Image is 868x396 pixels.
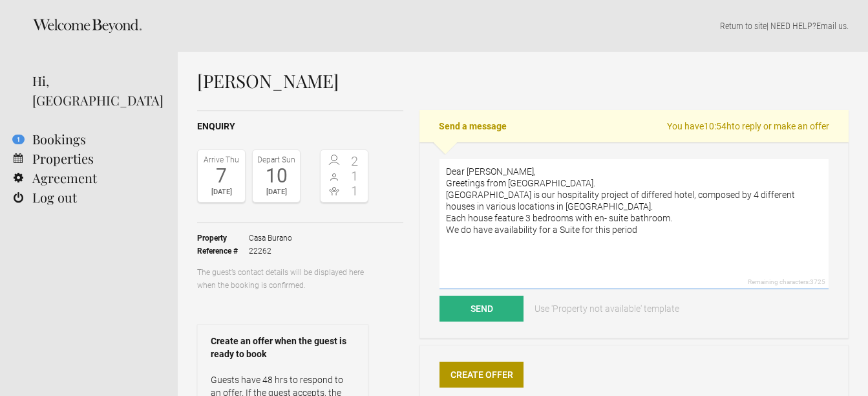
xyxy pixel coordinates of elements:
[525,296,688,322] a: Use 'Property not available' template
[201,166,242,186] div: 7
[256,166,297,186] div: 10
[439,362,524,388] a: Create Offer
[197,245,249,258] strong: Reference #
[197,266,368,292] p: The guest’s contact details will be displayed here when the booking is confirmed.
[344,170,365,182] span: 1
[249,232,292,245] span: Casa Burano
[32,71,158,110] div: Hi, [GEOGRAPHIC_DATA]
[256,153,297,166] div: Depart Sun
[197,19,849,32] p: | NEED HELP? .
[12,135,25,144] flynt-notification-badge: 1
[197,232,249,245] strong: Property
[704,121,732,131] flynt-countdown: 10:54h
[419,110,849,142] h2: Send a message
[201,153,242,166] div: Arrive Thu
[197,71,849,91] h1: [PERSON_NAME]
[439,296,524,322] button: Send
[256,186,297,199] div: [DATE]
[720,21,767,31] a: Return to site
[201,186,242,199] div: [DATE]
[197,120,403,133] h2: Enquiry
[249,245,292,258] span: 22262
[667,120,829,133] span: You have to reply or make an offer
[344,155,365,168] span: 2
[816,21,847,31] a: Email us
[344,184,365,197] span: 1
[211,335,355,360] strong: Create an offer when the guest is ready to book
